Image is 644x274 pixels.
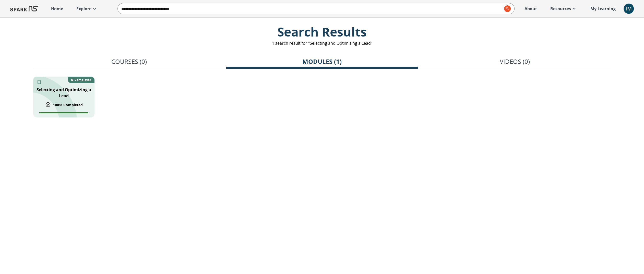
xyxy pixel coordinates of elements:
[51,6,63,12] p: Home
[33,77,94,117] div: SPARK NS branding pattern
[111,57,147,66] p: Courses (0)
[522,3,540,14] a: About
[36,87,91,99] p: Selecting and Optimizing a Lead
[302,57,342,66] p: Modules (1)
[74,3,100,14] a: Explore
[49,3,66,14] a: Home
[624,4,634,14] button: account of current user
[272,40,372,46] p: 1 search result for "Selecting and Optimizing a Lead"
[76,6,91,12] p: Explore
[500,57,530,66] p: Videos (0)
[134,23,510,40] p: Search Results
[524,6,537,12] p: About
[75,78,91,82] p: Completed
[624,4,634,14] div: IM
[53,102,83,108] p: 100 % Completed
[502,3,511,14] button: search
[10,3,38,15] img: Logo of SPARK at Stanford
[548,3,580,14] a: Resources
[590,6,616,12] p: My Learning
[588,3,618,14] a: My Learning
[37,79,42,85] svg: Add to My Learning
[550,6,571,12] p: Resources
[39,112,88,113] span: Module completion progress of user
